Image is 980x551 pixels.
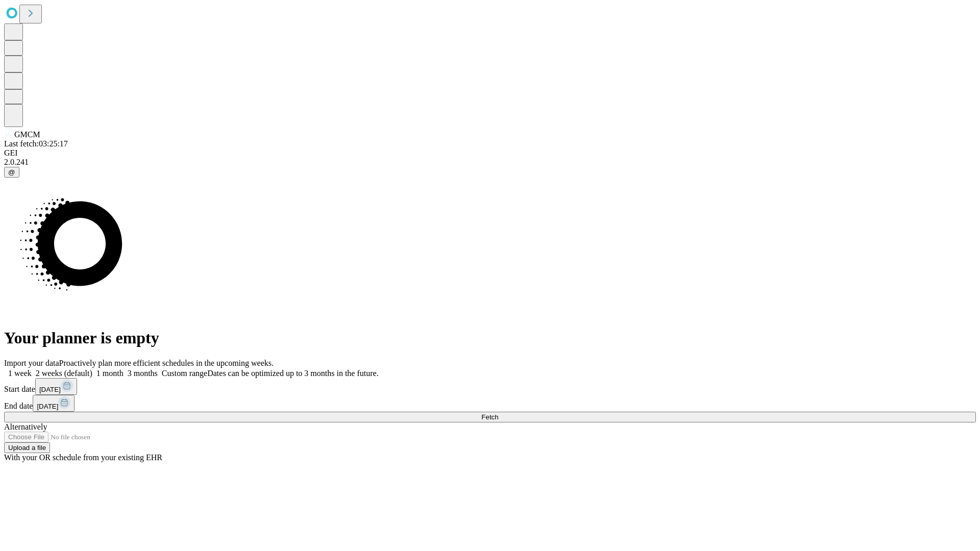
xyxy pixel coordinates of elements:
[4,422,47,431] span: Alternatively
[37,403,58,410] span: [DATE]
[4,412,976,422] button: Fetch
[35,378,77,395] button: [DATE]
[481,413,498,421] span: Fetch
[4,378,976,395] div: Start date
[207,369,378,378] span: Dates can be optimized up to 3 months in the future.
[4,167,19,178] button: @
[4,329,976,347] h1: Your planner is empty
[4,442,50,453] button: Upload a file
[8,168,15,176] span: @
[4,359,59,367] span: Import your data
[4,453,162,462] span: With your OR schedule from your existing EHR
[8,369,32,378] span: 1 week
[4,395,976,412] div: End date
[14,130,40,139] span: GMCM
[128,369,158,378] span: 3 months
[4,158,976,167] div: 2.0.241
[39,386,61,393] span: [DATE]
[4,139,68,148] span: Last fetch: 03:25:17
[96,369,124,378] span: 1 month
[59,359,274,367] span: Proactively plan more efficient schedules in the upcoming weeks.
[36,369,92,378] span: 2 weeks (default)
[4,148,976,158] div: GEI
[33,395,75,412] button: [DATE]
[162,369,207,378] span: Custom range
